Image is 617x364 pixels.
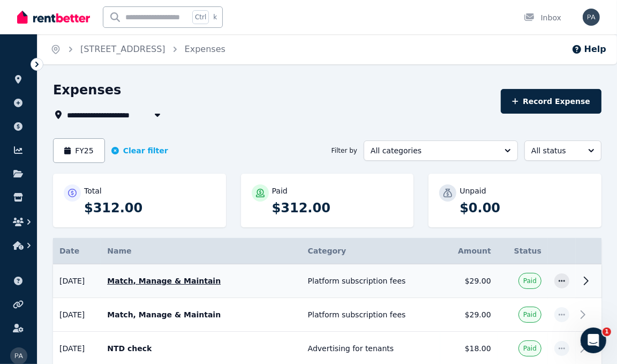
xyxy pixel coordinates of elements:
[53,238,101,264] th: Date
[111,145,168,156] button: Clear filter
[192,10,209,24] span: Ctrl
[440,238,498,264] th: Amount
[302,238,440,264] th: Category
[17,9,90,25] img: RentBetter
[501,89,601,114] button: Record Expense
[332,146,357,155] span: Filter by
[581,328,606,353] iframe: Intercom live chat
[364,140,518,161] button: All categories
[213,13,217,21] span: k
[603,328,611,336] span: 1
[460,185,486,196] p: Unpaid
[107,276,295,286] p: Match, Manage & Maintain
[84,185,102,196] p: Total
[53,264,101,298] td: [DATE]
[37,34,238,64] nav: Breadcrumb
[272,185,288,196] p: Paid
[583,9,600,26] img: Paul O'Leary
[302,264,440,298] td: Platform subscription fees
[53,138,105,163] button: FY25
[185,44,225,54] a: Expenses
[101,238,301,264] th: Name
[272,199,403,217] p: $312.00
[498,238,548,264] th: Status
[524,12,561,23] div: Inbox
[53,81,121,99] h1: Expenses
[440,298,498,332] td: $29.00
[440,264,498,298] td: $29.00
[107,343,295,354] p: NTD check
[371,145,496,156] span: All categories
[107,309,295,320] p: Match, Manage & Maintain
[523,277,537,285] span: Paid
[302,298,440,332] td: Platform subscription fees
[524,140,601,161] button: All status
[523,310,537,319] span: Paid
[531,145,580,156] span: All status
[571,43,606,56] button: Help
[523,344,537,353] span: Paid
[53,298,101,332] td: [DATE]
[460,199,591,217] p: $0.00
[84,199,215,217] p: $312.00
[80,44,165,54] a: [STREET_ADDRESS]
